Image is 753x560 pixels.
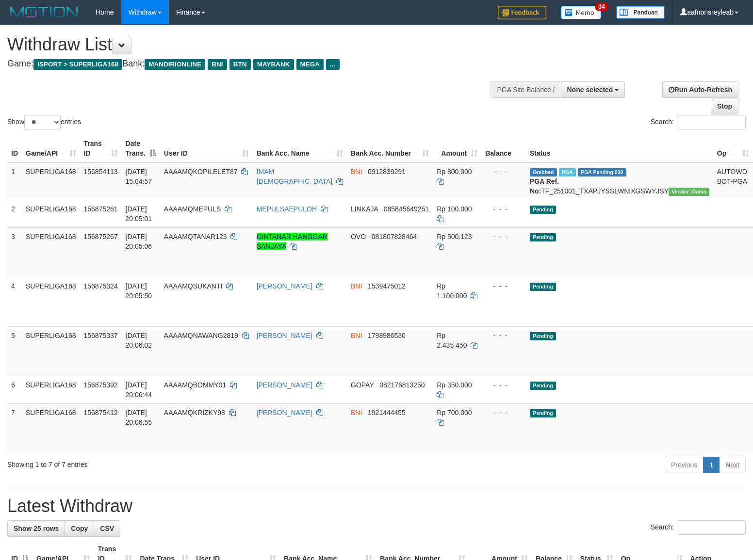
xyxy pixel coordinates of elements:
span: 156854113 [84,168,118,176]
h1: Withdraw List [7,35,492,54]
th: User ID: activate to sort column ascending [160,135,253,162]
span: [DATE] 20:05:01 [126,205,152,223]
div: - - - [485,380,522,390]
div: - - - [485,167,522,176]
a: Copy [65,520,94,537]
span: Pending [530,233,556,241]
a: Run Auto-Refresh [662,81,738,98]
span: Rp 2.435.450 [437,332,467,349]
input: Search: [677,115,746,129]
span: CSV [100,525,114,532]
a: Previous [665,457,704,473]
span: ... [326,59,339,70]
a: CSV [94,520,120,537]
span: MAYBANK [253,59,294,70]
label: Show entries [7,115,81,129]
button: None selected [561,81,625,98]
td: TF_251001_TXAPJYSSLWNIXGSWYJSY [526,162,713,200]
th: Game/API: activate to sort column ascending [22,135,80,162]
span: Copy 081807828464 to clipboard [372,233,417,240]
td: SUPERLIGA168 [22,162,80,200]
b: PGA Ref. No: [530,177,559,195]
td: SUPERLIGA168 [22,277,80,326]
img: MOTION_logo.png [7,5,81,19]
td: 7 [7,403,22,453]
span: BTN [229,59,251,70]
span: [DATE] 20:05:06 [126,233,152,250]
div: - - - [485,331,522,340]
span: AAAAMQBOMMY01 [164,381,226,389]
th: Balance [481,135,526,162]
td: 1 [7,162,22,200]
td: SUPERLIGA168 [22,200,80,227]
span: 156875392 [84,381,118,389]
div: PGA Site Balance / [491,81,560,98]
td: 3 [7,227,22,277]
span: BNI [351,332,362,339]
span: 156875337 [84,332,118,339]
td: 6 [7,376,22,403]
span: AAAAMQTANAR123 [164,233,227,240]
span: Vendor URL: https://trx31.1velocity.biz [669,188,709,196]
span: GOPAY [351,381,374,389]
span: Pending [530,332,556,340]
a: IMAM [DEMOGRAPHIC_DATA] [257,168,333,185]
span: [DATE] 15:04:57 [126,168,152,185]
span: Rp 1.100.000 [437,282,467,300]
th: Bank Acc. Number: activate to sort column ascending [347,135,433,162]
a: [PERSON_NAME] [257,282,312,290]
img: panduan.png [616,6,665,19]
span: Grabbed [530,168,557,176]
span: AAAAMQMEPULS [164,205,221,213]
span: AAAAMQSUKANTI [164,282,223,290]
input: Search: [677,520,746,535]
span: BNI [351,168,362,176]
span: Rp 700.000 [437,409,472,416]
th: Bank Acc. Name: activate to sort column ascending [253,135,347,162]
span: [DATE] 20:06:02 [126,332,152,349]
span: 156875267 [84,233,118,240]
img: Feedback.jpg [498,6,546,19]
select: Showentries [24,115,61,129]
td: 5 [7,326,22,376]
span: Pending [530,283,556,291]
span: Pending [530,409,556,417]
span: PGA Pending [578,168,626,176]
td: 4 [7,277,22,326]
a: [PERSON_NAME] [257,332,312,339]
span: 34 [595,2,608,11]
h1: Latest Withdraw [7,496,746,516]
label: Search: [651,520,746,535]
th: Amount: activate to sort column ascending [433,135,481,162]
td: 2 [7,200,22,227]
td: SUPERLIGA168 [22,227,80,277]
span: Copy 1539475012 to clipboard [368,282,406,290]
span: Rp 800.000 [437,168,472,176]
a: [PERSON_NAME] [257,409,312,416]
span: Copy 1921444455 to clipboard [368,409,406,416]
span: None selected [567,86,613,94]
span: [DATE] 20:06:44 [126,381,152,399]
label: Search: [651,115,746,129]
span: OVO [351,233,366,240]
th: ID [7,135,22,162]
span: 156875412 [84,409,118,416]
span: Show 25 rows [14,525,59,532]
a: Show 25 rows [7,520,65,537]
span: Copy 082176813250 to clipboard [379,381,425,389]
td: SUPERLIGA168 [22,326,80,376]
div: - - - [485,281,522,291]
span: Copy 0912839291 to clipboard [368,168,406,176]
a: 1 [703,457,720,473]
td: SUPERLIGA168 [22,403,80,453]
span: Rp 500.123 [437,233,472,240]
h4: Game: Bank: [7,59,492,69]
div: Showing 1 to 7 of 7 entries [7,456,307,469]
th: Trans ID: activate to sort column ascending [80,135,122,162]
img: Button%20Memo.svg [561,6,602,19]
span: LINKAJA [351,205,378,213]
span: AAAAMQKRIZKY98 [164,409,225,416]
span: BNI [351,282,362,290]
span: ISPORT > SUPERLIGA168 [33,59,122,70]
a: Stop [711,98,738,114]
